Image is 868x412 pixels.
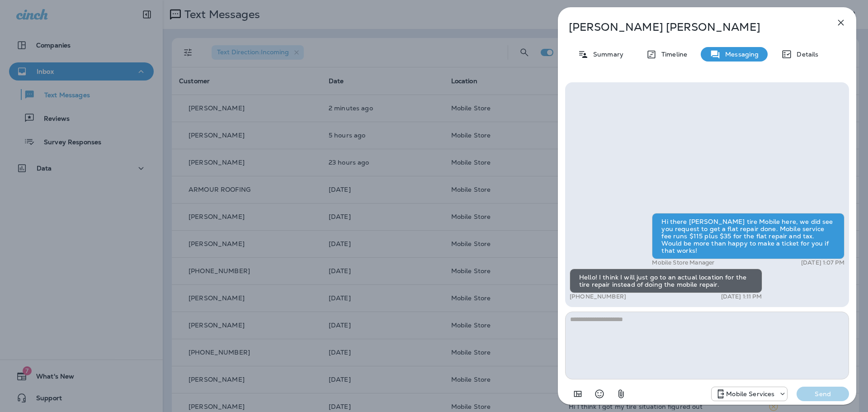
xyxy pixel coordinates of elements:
p: [DATE] 1:11 PM [721,293,762,300]
p: Details [792,51,818,58]
p: Mobile Services [726,390,774,398]
p: Summary [589,51,623,58]
p: [DATE] 1:07 PM [801,259,844,266]
p: Messaging [721,51,759,58]
button: Select an emoji [590,385,609,403]
div: +1 (402) 537-0264 [712,388,787,399]
p: [PHONE_NUMBER] [570,293,626,300]
p: [PERSON_NAME] [PERSON_NAME] [569,21,816,33]
div: Hi there [PERSON_NAME] tire Mobile here, we did see you request to get a flat repair done. Mobile... [652,213,844,259]
button: Add in a premade template [569,385,587,403]
div: Hello! I think I will just go to an actual location for the tire repair instead of doing the mobi... [570,269,762,293]
p: Mobile Store Manager [652,259,714,266]
p: Timeline [657,51,687,58]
